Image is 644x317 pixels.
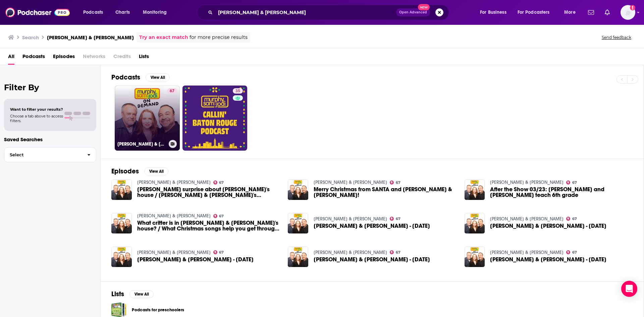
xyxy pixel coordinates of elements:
[115,86,180,151] a: 67[PERSON_NAME] & [PERSON_NAME]
[190,34,248,41] span: for more precise results
[10,114,63,123] span: Choose a tab above to access filters.
[138,7,175,18] button: open menu
[137,250,211,255] a: Murphy, Sam & Jodi
[143,8,167,17] span: Monitoring
[572,251,577,254] span: 67
[167,88,177,94] a: 67
[219,251,224,254] span: 67
[113,51,131,65] span: Credits
[630,5,635,10] svg: Add a profile image
[288,179,308,200] a: Merry Christmas from SANTA and Murphy, Sam & Jodi!
[117,141,166,147] h3: [PERSON_NAME] & [PERSON_NAME]
[111,213,132,233] img: What critter is in Murphy & Jodi's house? / What Christmas songs help you get through the holiday...
[396,217,400,220] span: 67
[146,73,170,82] button: View All
[4,147,96,162] button: Select
[111,247,132,267] a: Murphy, Sam & Jodi - September 2, 2016
[111,167,139,175] h2: Episodes
[559,7,584,18] button: open menu
[564,8,576,17] span: More
[137,257,254,262] span: [PERSON_NAME] & [PERSON_NAME] - [DATE]
[144,167,168,175] button: View All
[129,290,154,298] button: View All
[390,217,400,221] a: 67
[215,7,396,18] input: Search podcasts, credits, & more...
[490,223,606,229] a: Murphy, Sam & Jodi - August 25, 2016
[137,257,254,262] a: Murphy, Sam & Jodi - September 2, 2016
[566,180,577,184] a: 67
[170,88,174,95] span: 67
[83,8,103,17] span: Podcasts
[465,179,485,200] img: After the Show 03/23: Murphy Sam and Jodi teach 6th grade
[137,213,211,219] a: Murphy, Sam & Jodi
[137,187,280,198] a: Murphy's surprise about Sam's house / Murphy & Jodi's unexpected treat / Sam's lack of social skills
[288,213,308,233] a: Murphy, Sam & Jodi - September 7, 2016
[314,257,430,262] span: [PERSON_NAME] & [PERSON_NAME] - [DATE]
[490,187,633,198] span: After the Show 03/23: [PERSON_NAME] and [PERSON_NAME] teach 6th grade
[213,214,224,218] a: 67
[518,8,550,17] span: For Podcasters
[47,34,134,41] h3: [PERSON_NAME] & [PERSON_NAME]
[566,250,577,254] a: 67
[399,11,427,14] span: Open Advanced
[314,223,430,229] span: [PERSON_NAME] & [PERSON_NAME] - [DATE]
[53,51,75,65] a: Episodes
[490,223,606,229] span: [PERSON_NAME] & [PERSON_NAME] - [DATE]
[602,7,612,18] a: Show notifications dropdown
[490,250,563,255] a: Murphy, Sam & Jodi
[572,217,577,220] span: 67
[621,281,637,297] div: Open Intercom Messenger
[115,8,130,17] span: Charts
[314,187,457,198] span: Merry Christmas from SANTA and [PERSON_NAME] & [PERSON_NAME]!
[139,51,149,65] a: Lists
[233,88,243,94] a: 35
[219,215,224,218] span: 67
[396,251,400,254] span: 67
[137,179,211,185] a: Murphy, Sam & Jodi
[111,290,154,298] a: ListsView All
[288,247,308,267] img: Murphy, Sam & Jodi - August 30, 2016
[480,8,506,17] span: For Business
[111,73,170,82] a: PodcastsView All
[83,51,105,65] span: Networks
[219,181,224,184] span: 67
[132,306,184,314] a: Podcasts for preschoolers
[621,5,635,20] span: Logged in as hjones
[182,86,248,151] a: 35
[111,179,132,200] img: Murphy's surprise about Sam's house / Murphy & Jodi's unexpected treat / Sam's lack of social skills
[390,180,400,184] a: 67
[8,51,14,65] a: All
[572,181,577,184] span: 67
[490,187,633,198] a: After the Show 03/23: Murphy Sam and Jodi teach 6th grade
[600,35,633,40] button: Send feedback
[22,34,39,41] h3: Search
[566,217,577,221] a: 67
[235,88,240,95] span: 35
[314,223,430,229] a: Murphy, Sam & Jodi - September 7, 2016
[203,5,455,20] div: Search podcasts, credits, & more...
[490,257,606,262] a: Murphy, Sam & Jodi - August 29, 2016
[10,107,63,112] span: Want to filter your results?
[490,216,563,222] a: Murphy, Sam & Jodi
[213,250,224,254] a: 67
[4,83,96,92] h2: Filter By
[585,7,597,18] a: Show notifications dropdown
[111,290,124,298] h2: Lists
[137,220,280,231] span: What critter is in [PERSON_NAME] & [PERSON_NAME]'s house? / What Christmas songs help you get thr...
[465,247,485,267] img: Murphy, Sam & Jodi - August 29, 2016
[621,5,635,20] img: User Profile
[490,179,563,185] a: Murphy, Sam & Jodi
[213,180,224,184] a: 67
[513,7,559,18] button: open menu
[78,7,112,18] button: open menu
[4,153,82,157] span: Select
[111,167,168,175] a: EpisodesView All
[5,6,70,19] img: Podchaser - Follow, Share and Rate Podcasts
[139,34,188,41] a: Try an exact match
